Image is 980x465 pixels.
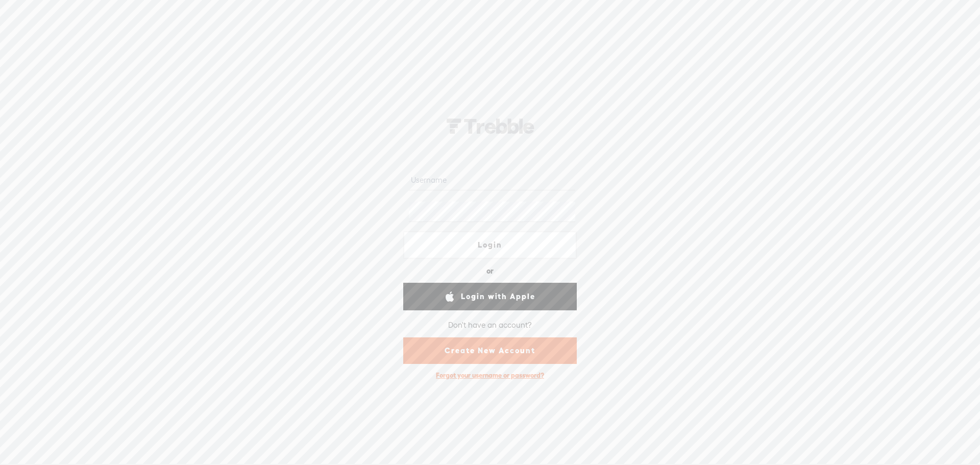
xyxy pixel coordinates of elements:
div: or [486,263,494,279]
div: Don't have an account? [448,314,532,335]
a: Login [403,231,577,259]
input: Username [409,170,575,190]
div: Forgot your username or password? [431,366,549,385]
a: Create New Account [403,337,577,364]
a: Login with Apple [403,283,577,310]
